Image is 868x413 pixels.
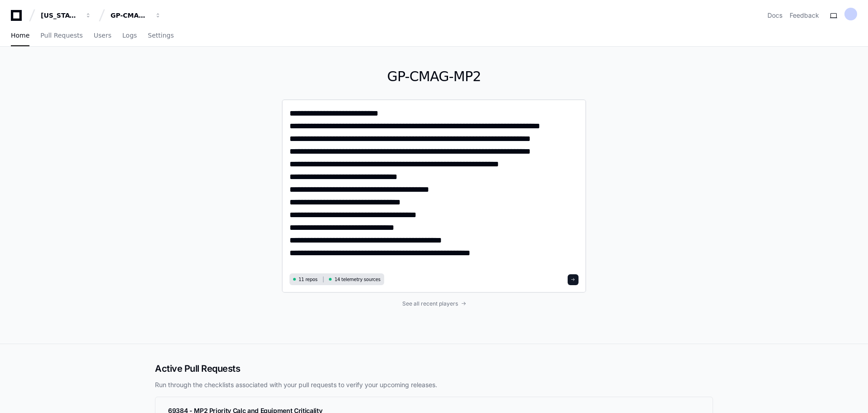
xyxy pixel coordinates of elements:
[155,380,713,389] p: Run through the checklists associated with your pull requests to verify your upcoming releases.
[41,11,80,20] div: [US_STATE] Pacific
[37,7,95,24] button: [US_STATE] Pacific
[299,276,318,283] span: 11 repos
[94,33,111,38] span: Users
[402,300,458,307] span: See all recent players
[282,300,586,307] a: See all recent players
[155,362,713,375] h2: Active Pull Requests
[111,11,149,20] div: GP-CMAG-MP2
[11,33,29,38] span: Home
[122,33,137,38] span: Logs
[767,11,782,20] a: Docs
[94,25,111,46] a: Users
[148,25,174,46] a: Settings
[790,11,819,20] button: Feedback
[11,25,29,46] a: Home
[107,7,165,24] button: GP-CMAG-MP2
[148,33,174,38] span: Settings
[334,276,380,283] span: 14 telemetry sources
[40,33,82,38] span: Pull Requests
[282,68,586,85] h1: GP-CMAG-MP2
[40,25,82,46] a: Pull Requests
[122,25,137,46] a: Logs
